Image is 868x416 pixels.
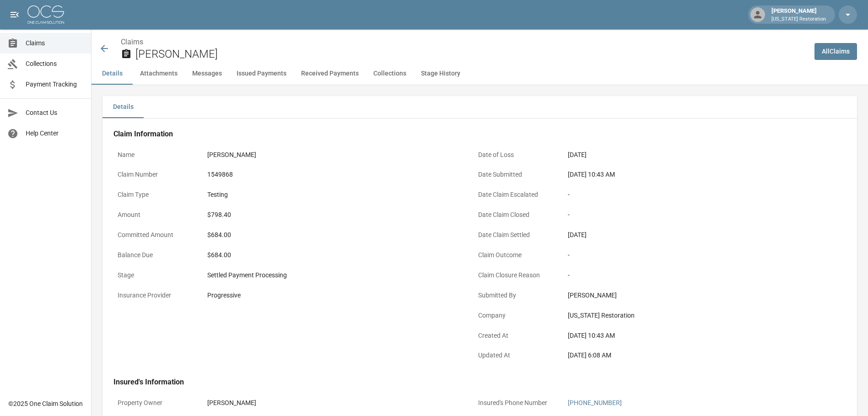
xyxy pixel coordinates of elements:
[474,206,556,224] p: Date Claim Closed
[207,210,459,220] div: $798.40
[113,206,196,224] p: Amount
[568,311,819,320] div: [US_STATE] Restoration
[113,266,196,284] p: Stage
[113,226,196,244] p: Committed Amount
[102,96,857,118] div: details tabs
[568,230,819,240] div: [DATE]
[474,146,556,164] p: Date of Loss
[474,246,556,264] p: Claim Outcome
[26,129,84,138] span: Help Center
[814,43,857,60] a: AllClaims
[474,346,556,364] p: Updated At
[26,59,84,69] span: Collections
[568,351,819,360] div: [DATE] 6:08 AM
[113,378,824,387] h4: Insured's Information
[113,286,196,304] p: Insurance Provider
[568,270,819,280] div: -
[474,166,556,184] p: Date Submitted
[568,190,819,200] div: -
[366,63,414,85] button: Collections
[207,291,459,300] div: Progressive
[568,399,622,406] a: [PHONE_NUMBER]
[207,398,459,408] div: [PERSON_NAME]
[207,250,459,260] div: $684.00
[474,327,556,345] p: Created At
[113,246,196,264] p: Balance Due
[474,286,556,304] p: Submitted By
[113,130,824,139] h4: Claim Information
[771,16,826,23] p: [US_STATE] Restoration
[474,266,556,284] p: Claim Closure Reason
[207,230,459,240] div: $684.00
[133,63,185,85] button: Attachments
[474,226,556,244] p: Date Claim Settled
[185,63,229,85] button: Messages
[474,186,556,204] p: Date Claim Escalated
[474,307,556,324] p: Company
[474,394,556,412] p: Insured's Phone Number
[568,250,819,260] div: -
[113,394,196,412] p: Property Owner
[768,6,830,23] div: [PERSON_NAME]
[207,150,459,160] div: [PERSON_NAME]
[207,190,459,200] div: Testing
[102,96,144,118] button: Details
[294,63,366,85] button: Received Payments
[207,270,459,280] div: Settled Payment Processing
[568,210,819,220] div: -
[113,146,196,164] p: Name
[92,63,868,85] div: anchor tabs
[568,170,819,179] div: [DATE] 10:43 AM
[92,63,133,85] button: Details
[229,63,294,85] button: Issued Payments
[26,38,84,48] span: Claims
[568,331,819,340] div: [DATE] 10:43 AM
[5,5,24,24] button: open drawer
[113,186,196,204] p: Claim Type
[121,37,807,48] nav: breadcrumb
[414,63,468,85] button: Stage History
[113,166,196,184] p: Claim Number
[207,170,459,179] div: 1549868
[27,5,64,24] img: ocs-logo-white-transparent.png
[8,399,83,408] div: © 2025 One Claim Solution
[26,80,84,89] span: Payment Tracking
[135,48,807,61] h2: [PERSON_NAME]
[26,108,84,118] span: Contact Us
[568,150,819,160] div: [DATE]
[121,38,143,46] a: Claims
[568,291,819,300] div: [PERSON_NAME]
